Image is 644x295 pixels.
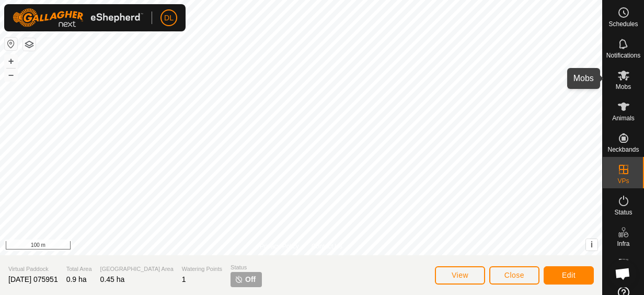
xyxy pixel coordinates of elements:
span: Schedules [608,21,638,27]
button: i [586,239,597,251]
span: Edit [562,271,576,279]
span: Neckbands [607,146,639,153]
span: Status [614,209,632,215]
button: View [435,266,485,285]
span: DL [164,13,174,24]
span: Animals [612,115,635,121]
button: Edit [544,266,594,285]
span: Mobs [616,84,631,90]
span: Status [231,263,262,272]
span: Virtual Paddock [8,265,58,274]
img: turn-off [235,275,243,283]
span: 0.9 ha [66,275,87,283]
img: Gallagher Logo [13,8,143,27]
button: Close [489,266,539,285]
span: Close [504,271,524,279]
div: Open chat [608,259,637,288]
span: VPs [617,178,629,184]
span: Watering Points [182,265,222,274]
span: i [591,240,593,249]
button: Map Layers [23,38,36,51]
span: 0.45 ha [100,275,125,283]
span: Heatmap [611,272,636,278]
span: [GEOGRAPHIC_DATA] Area [100,265,174,274]
span: Notifications [606,52,640,59]
button: + [5,55,17,67]
span: Off [245,274,256,285]
span: View [452,271,468,279]
button: Reset Map [5,38,17,50]
a: Contact Us [312,242,342,251]
span: Infra [617,241,629,247]
span: [DATE] 075951 [8,275,58,283]
span: Total Area [66,265,92,274]
span: 1 [182,275,186,283]
button: – [5,69,17,81]
a: Privacy Policy [260,242,299,251]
